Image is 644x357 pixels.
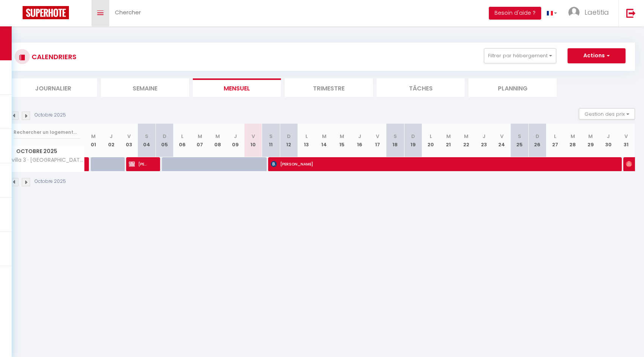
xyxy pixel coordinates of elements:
th: 31 [617,124,635,157]
li: Tâches [377,78,465,97]
abbr: D [411,133,415,140]
span: Laetitia [584,8,609,17]
th: 25 [511,124,528,157]
li: Planning [469,78,557,97]
abbr: V [624,133,628,140]
th: 15 [333,124,351,157]
p: Octobre 2025 [35,178,66,185]
abbr: J [358,133,361,140]
button: Actions [568,48,626,63]
abbr: S [518,133,521,140]
button: Filtrer par hébergement [484,48,556,63]
img: ... [568,7,580,18]
abbr: S [145,133,148,140]
th: 05 [156,124,173,157]
abbr: J [607,133,610,140]
abbr: M [198,133,202,140]
abbr: L [554,133,556,140]
th: 17 [369,124,386,157]
th: 03 [120,124,138,157]
input: Rechercher un logement... [14,126,80,139]
span: [PERSON_NAME] [129,157,148,171]
li: Trimestre [285,78,373,97]
abbr: M [464,133,469,140]
abbr: J [110,133,113,140]
abbr: L [430,133,432,140]
th: 11 [262,124,280,157]
th: 26 [528,124,546,157]
th: 19 [404,124,422,157]
abbr: J [482,133,485,140]
abbr: V [252,133,255,140]
th: 14 [315,124,333,157]
abbr: L [305,133,308,140]
h3: CALENDRIERS [30,48,76,65]
th: 28 [564,124,581,157]
abbr: M [91,133,96,140]
span: Octobre 2025 [9,146,84,157]
abbr: M [322,133,327,140]
th: 10 [244,124,262,157]
img: Super Booking [23,6,69,19]
li: Mensuel [193,78,281,97]
th: 18 [386,124,404,157]
th: 06 [173,124,191,157]
abbr: D [163,133,166,140]
li: Semaine [101,78,189,97]
th: 30 [600,124,617,157]
th: 02 [102,124,120,157]
abbr: V [376,133,379,140]
abbr: M [571,133,575,140]
th: 24 [493,124,511,157]
th: 13 [298,124,315,157]
abbr: M [340,133,344,140]
th: 01 [85,124,102,157]
abbr: S [394,133,397,140]
abbr: D [536,133,539,140]
abbr: M [215,133,220,140]
th: 12 [280,124,298,157]
th: 16 [351,124,369,157]
span: [PERSON_NAME] [271,157,555,171]
th: 21 [440,124,457,157]
abbr: V [500,133,504,140]
button: Besoin d'aide ? [489,7,541,20]
th: 29 [581,124,599,157]
th: 20 [422,124,440,157]
abbr: J [234,133,237,140]
th: 22 [457,124,475,157]
abbr: V [127,133,131,140]
span: Chercher [115,8,141,16]
th: 04 [138,124,156,157]
th: 27 [546,124,564,157]
abbr: M [588,133,593,140]
th: 09 [227,124,244,157]
th: 07 [191,124,209,157]
abbr: S [269,133,273,140]
span: villa 3 · [GEOGRAPHIC_DATA] 3 : 4*, 2 min de la plage et du centre [11,157,86,163]
li: Journalier [9,78,97,97]
img: logout [626,8,636,18]
button: Gestion des prix [579,108,635,120]
p: Octobre 2025 [35,112,66,119]
abbr: D [287,133,291,140]
abbr: M [446,133,451,140]
th: 23 [475,124,493,157]
th: 08 [209,124,226,157]
abbr: L [181,133,183,140]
